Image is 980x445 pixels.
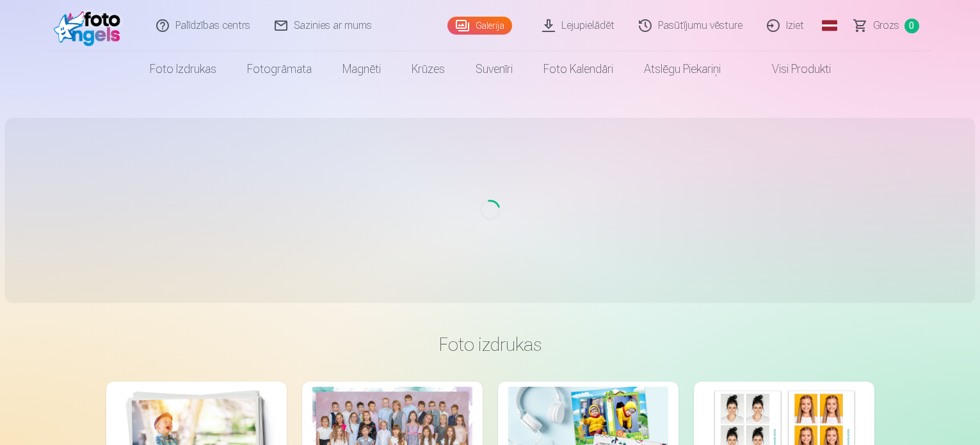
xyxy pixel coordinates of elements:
[629,51,736,87] a: Atslēgu piekariņi
[396,51,460,87] a: Krūzes
[736,51,846,87] a: Visi produkti
[447,17,512,35] a: Galerija
[116,333,864,356] h3: Foto izdrukas
[134,51,232,87] a: Foto izdrukas
[460,51,528,87] a: Suvenīri
[54,5,127,46] img: /fa1
[873,18,899,33] span: Grozs
[528,51,629,87] a: Foto kalendāri
[327,51,396,87] a: Magnēti
[232,51,327,87] a: Fotogrāmata
[904,19,919,33] span: 0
